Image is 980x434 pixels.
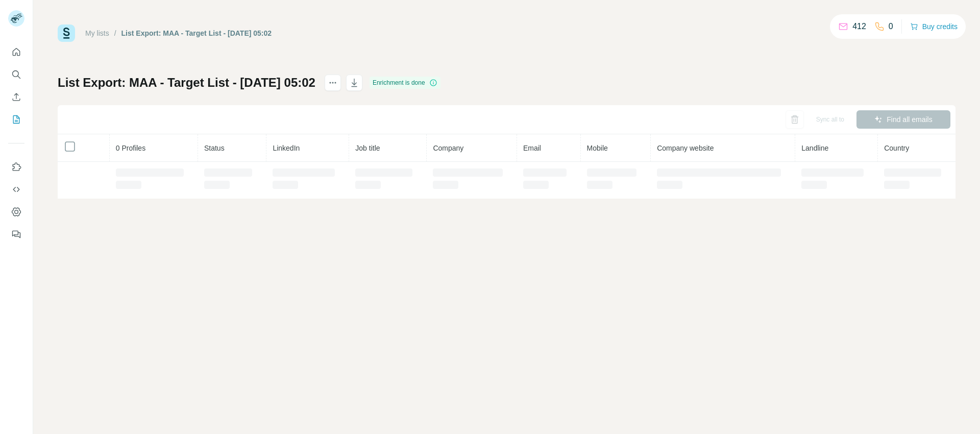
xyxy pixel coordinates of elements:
li: / [114,28,116,38]
img: Surfe Logo [58,25,75,42]
button: Use Surfe API [8,180,24,199]
button: My lists [8,110,24,129]
h1: List Export: MAA - Target List - [DATE] 05:02 [58,75,315,91]
div: List Export: MAA - Target List - [DATE] 05:02 [121,28,272,38]
div: Enrichment is done [370,77,440,89]
p: 412 [852,20,866,33]
span: Country [884,144,909,152]
span: LinkedIn [273,144,300,152]
a: My lists [85,29,109,37]
button: Use Surfe on LinkedIn [8,158,24,176]
span: Job title [355,144,380,152]
button: Enrich CSV [8,88,24,106]
span: 0 Profiles [116,144,145,152]
button: Quick start [8,43,24,61]
span: Company website [657,144,714,152]
button: Dashboard [8,203,24,221]
span: Mobile [587,144,608,152]
p: 0 [889,20,893,33]
span: Status [204,144,225,152]
span: Company [433,144,463,152]
button: Feedback [8,225,24,244]
button: Search [8,65,24,84]
span: Landline [801,144,828,152]
button: Buy credits [910,19,958,34]
span: Email [523,144,541,152]
button: actions [325,75,341,91]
